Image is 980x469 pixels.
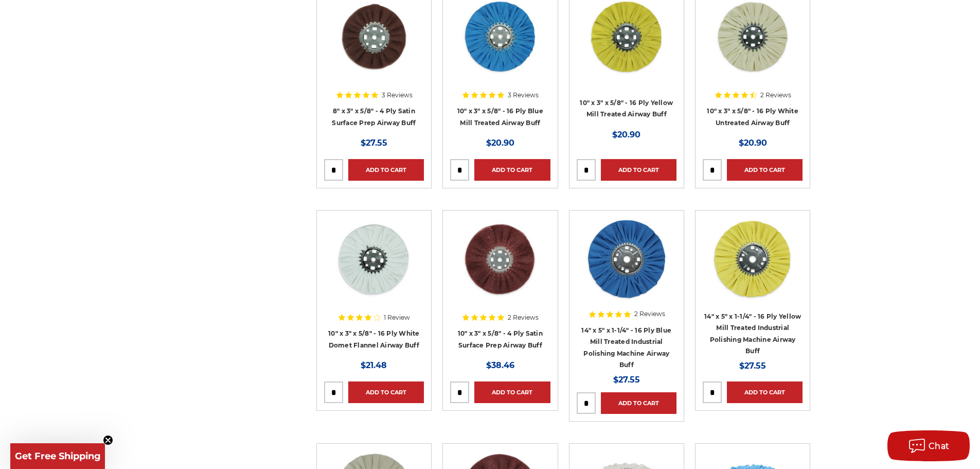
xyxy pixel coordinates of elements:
span: Get Free Shipping [15,450,101,462]
span: $21.48 [361,360,387,370]
a: Add to Cart [348,381,424,403]
a: 10" x 3" x 5/8" - 16 Ply White Domet Flannel Airway Buff [328,329,420,349]
img: 14 inch blue mill treated polishing machine airway buffing wheel [585,218,668,300]
a: 14 inch yellow mill treated Polishing Machine Airway Buff [703,218,803,318]
a: Add to Cart [348,159,424,181]
a: Add to Cart [474,159,550,181]
a: 14" x 5" x 1-1/4" - 16 Ply Blue Mill Treated Industrial Polishing Machine Airway Buff [581,326,671,369]
span: $20.90 [739,138,767,148]
a: 10 inch airway polishing wheel white domet flannel [324,218,424,318]
a: Add to Cart [474,381,550,403]
span: Chat [929,441,950,451]
a: 8" x 3" x 5/8" - 4 Ply Satin Surface Prep Airway Buff [332,107,416,127]
a: 10" x 3" x 5/8" - 16 Ply Yellow Mill Treated Airway Buff [580,99,673,118]
a: 10" x 3" x 5/8" - 16 Ply White Untreated Airway Buff [707,107,798,127]
span: 2 Reviews [508,315,539,321]
span: $20.90 [486,138,514,148]
span: $27.55 [361,138,387,148]
button: Chat [887,430,970,461]
a: 10 inch satin surface prep airway buffing wheel [450,218,550,318]
img: 10 inch airway polishing wheel white domet flannel [333,218,415,300]
span: 1 Review [384,315,410,321]
a: Add to Cart [601,159,676,181]
a: 10" x 3" x 5/8" - 16 Ply Blue Mill Treated Airway Buff [457,107,543,127]
a: Add to Cart [727,159,803,181]
span: $38.46 [486,360,514,370]
span: 3 Reviews [382,92,413,98]
span: $27.55 [739,361,766,371]
span: 3 Reviews [508,92,539,98]
a: Add to Cart [727,381,803,403]
img: 14 inch yellow mill treated Polishing Machine Airway Buff [711,218,794,300]
img: 10 inch satin surface prep airway buffing wheel [459,218,541,300]
span: $27.55 [613,375,640,385]
span: $20.90 [612,130,640,140]
a: 10" x 3" x 5/8" - 4 Ply Satin Surface Prep Airway Buff [458,329,543,349]
div: Get Free ShippingClose teaser [10,443,105,469]
span: 2 Reviews [760,92,791,98]
a: Add to Cart [601,392,676,414]
a: 14 inch blue mill treated polishing machine airway buffing wheel [577,218,676,318]
button: Close teaser [103,435,113,445]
